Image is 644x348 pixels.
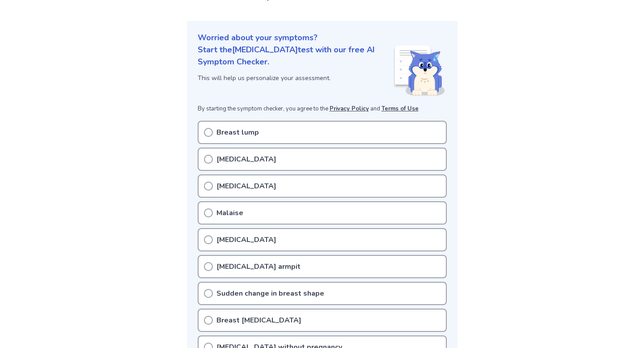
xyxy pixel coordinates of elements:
a: Privacy Policy [330,105,369,113]
p: This will help us personalize your assessment. [198,73,393,83]
a: Terms of Use [381,105,419,113]
p: [MEDICAL_DATA] [216,234,276,245]
img: Shiba [393,46,445,96]
p: Breast [MEDICAL_DATA] [216,315,301,326]
p: [MEDICAL_DATA] [216,181,276,191]
p: By starting the symptom checker, you agree to the and [198,105,447,114]
p: Sudden change in breast shape [216,288,324,299]
p: Breast lump [216,127,259,138]
p: Start the [MEDICAL_DATA] test with our free AI Symptom Checker. [198,44,393,68]
p: Malaise [216,208,243,218]
p: Worried about your symptoms? [198,32,447,44]
p: [MEDICAL_DATA] armpit [216,261,301,272]
p: [MEDICAL_DATA] [216,154,276,165]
